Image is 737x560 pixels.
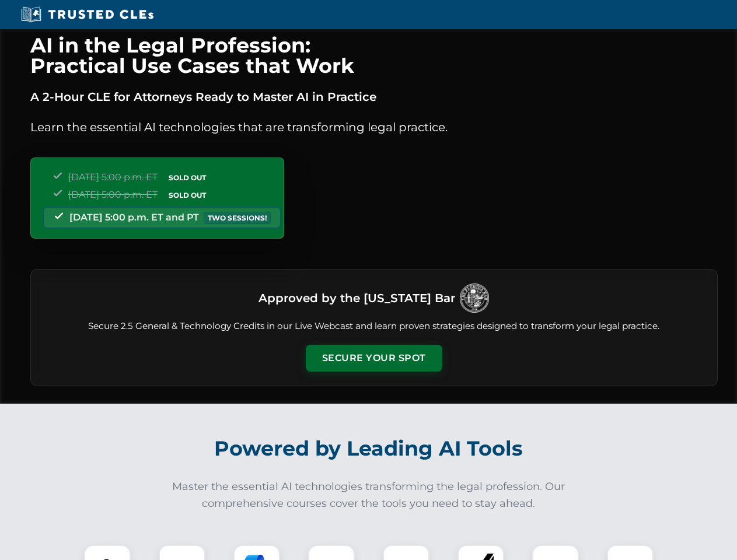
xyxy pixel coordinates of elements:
button: Secure Your Spot [306,345,442,372]
p: A 2-Hour CLE for Attorneys Ready to Master AI in Practice [30,87,718,106]
img: Logo [460,283,489,313]
p: Learn the essential AI technologies that are transforming legal practice. [30,118,718,136]
span: SOLD OUT [165,189,210,201]
p: Secure 2.5 General & Technology Credits in our Live Webcast and learn proven strategies designed ... [45,320,703,333]
img: Trusted CLEs [18,6,157,23]
h1: AI in the Legal Profession: Practical Use Cases that Work [30,35,718,76]
span: SOLD OUT [165,171,210,184]
h3: Approved by the [US_STATE] Bar [259,288,455,309]
span: [DATE] 5:00 p.m. ET [68,189,158,200]
h2: Powered by Leading AI Tools [46,428,692,469]
span: [DATE] 5:00 p.m. ET [68,171,158,183]
p: Master the essential AI technologies transforming the legal profession. Our comprehensive courses... [165,478,573,512]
